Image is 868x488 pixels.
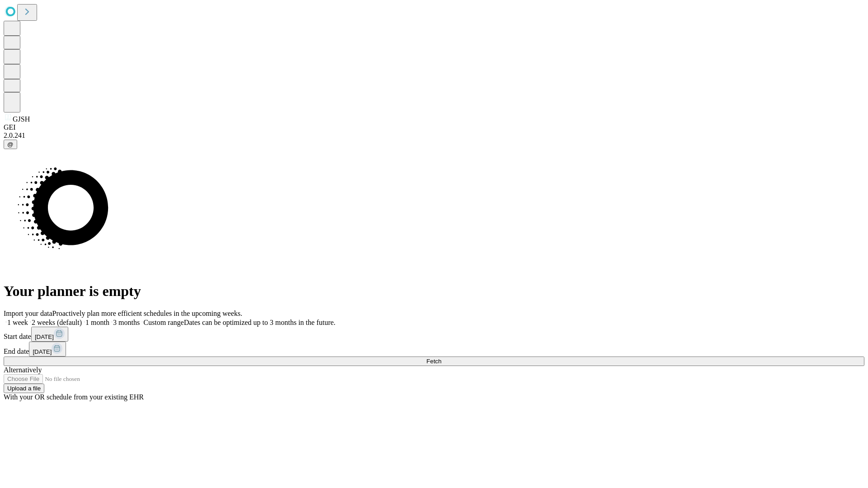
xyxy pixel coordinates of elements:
button: Upload a file [4,384,44,393]
span: Alternatively [4,366,42,374]
div: 2.0.241 [4,131,864,140]
span: Fetch [426,358,441,365]
span: [DATE] [33,348,52,355]
button: @ [4,140,17,149]
span: GJSH [13,115,30,123]
span: [DATE] [35,333,54,340]
span: 1 month [85,319,109,326]
h1: Your planner is empty [4,283,864,300]
span: Proactively plan more efficient schedules in the upcoming weeks. [52,310,242,317]
div: End date [4,342,864,357]
span: @ [7,141,14,148]
span: Dates can be optimized up to 3 months in the future. [184,319,335,326]
span: Import your data [4,310,52,317]
div: Start date [4,327,864,342]
span: 2 weeks (default) [32,319,82,326]
button: [DATE] [29,342,66,357]
span: With your OR schedule from your existing EHR [4,393,144,401]
span: 1 week [7,319,28,326]
span: Custom range [143,319,184,326]
button: [DATE] [31,327,68,342]
span: 3 months [113,319,140,326]
button: Fetch [4,357,864,366]
div: GEI [4,123,864,131]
